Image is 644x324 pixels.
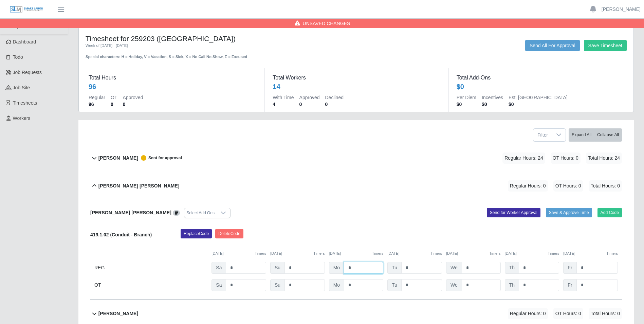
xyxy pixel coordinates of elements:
[329,262,344,274] span: Mo
[13,39,36,44] span: Dashboard
[482,94,503,101] dt: Incentives
[89,82,96,91] div: 96
[597,208,622,217] button: Add Code
[457,101,476,108] dd: $0
[255,251,266,256] button: Timers
[303,20,350,27] span: Unsaved Changes
[551,152,581,164] span: OT Hours: 0
[13,115,31,121] span: Workers
[270,251,325,256] div: [DATE]
[13,70,42,75] span: Job Requests
[589,180,622,192] span: Total Hours: 0
[98,310,138,317] b: [PERSON_NAME]
[13,100,37,106] span: Timesheets
[602,6,641,13] a: [PERSON_NAME]
[273,94,294,101] dt: With Time
[372,251,384,256] button: Timers
[211,279,226,291] span: Sa
[270,279,285,291] span: Su
[546,208,592,217] button: Save & Approve Time
[594,128,622,142] button: Collapse All
[90,144,622,172] button: [PERSON_NAME] Sent for approval Regular Hours: 24 OT Hours: 0 Total Hours: 24
[94,279,207,291] div: OT
[86,34,305,43] h4: Timesheet for 259203 ([GEOGRAPHIC_DATA])
[86,49,305,60] div: Special characters: H = Holiday, V = Vacation, S = Sick, X = No Call No Show, E = Excused
[89,101,105,108] dd: 96
[89,94,105,101] dt: Regular
[606,251,618,256] button: Timers
[387,262,402,274] span: Tu
[533,129,552,141] span: Filter
[211,262,226,274] span: Sa
[446,251,501,256] div: [DATE]
[325,94,344,101] dt: Declined
[89,74,256,82] dt: Total Hours
[509,101,568,108] dd: $0
[86,43,305,49] div: Week of [DATE] - [DATE]
[569,128,594,142] button: Expand All
[505,251,559,256] div: [DATE]
[273,101,294,108] dd: 4
[446,262,462,274] span: We
[505,262,519,274] span: Th
[553,180,583,192] span: OT Hours: 0
[299,101,320,108] dd: 0
[90,232,152,237] b: 419.1.02 (Conduit - Branch)
[181,229,212,238] button: ReplaceCode
[299,94,320,101] dt: Approved
[329,279,344,291] span: Mo
[273,82,280,91] div: 14
[98,182,180,190] b: [PERSON_NAME] [PERSON_NAME]
[584,40,627,51] button: Save Timesheet
[13,54,23,60] span: Todo
[270,262,285,274] span: Su
[502,152,545,164] span: Regular Hours: 24
[211,251,266,256] div: [DATE]
[548,251,559,256] button: Timers
[387,279,402,291] span: Tu
[273,74,440,82] dt: Total Workers
[90,172,622,200] button: [PERSON_NAME] [PERSON_NAME] Regular Hours: 0 OT Hours: 0 Total Hours: 0
[430,251,442,256] button: Timers
[508,308,548,319] span: Regular Hours: 0
[489,251,501,256] button: Timers
[111,94,117,101] dt: OT
[123,94,143,101] dt: Approved
[525,40,580,51] button: Send All For Approval
[553,308,583,319] span: OT Hours: 0
[215,229,243,238] button: DeleteCode
[589,308,622,319] span: Total Hours: 0
[505,279,519,291] span: Th
[457,74,624,82] dt: Total Add-Ons
[94,262,207,274] div: REG
[138,155,182,161] span: Sent for approval
[446,279,462,291] span: We
[313,251,325,256] button: Timers
[508,180,548,192] span: Regular Hours: 0
[98,155,138,162] b: [PERSON_NAME]
[184,208,217,218] div: Select Add Ons
[387,251,442,256] div: [DATE]
[509,94,568,101] dt: Est. [GEOGRAPHIC_DATA]
[563,251,618,256] div: [DATE]
[123,101,143,108] dd: 0
[13,85,30,90] span: job site
[90,210,171,215] b: [PERSON_NAME] [PERSON_NAME]
[457,82,464,91] div: $0
[586,152,622,164] span: Total Hours: 24
[329,251,384,256] div: [DATE]
[10,6,43,13] img: SLM Logo
[173,210,180,215] a: View/Edit Notes
[563,279,576,291] span: Fr
[569,128,622,142] div: bulk actions
[111,101,117,108] dd: 0
[325,101,344,108] dd: 0
[487,208,540,217] button: Send for Worker Approval
[482,101,503,108] dd: $0
[457,94,476,101] dt: Per Diem
[563,262,576,274] span: Fr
